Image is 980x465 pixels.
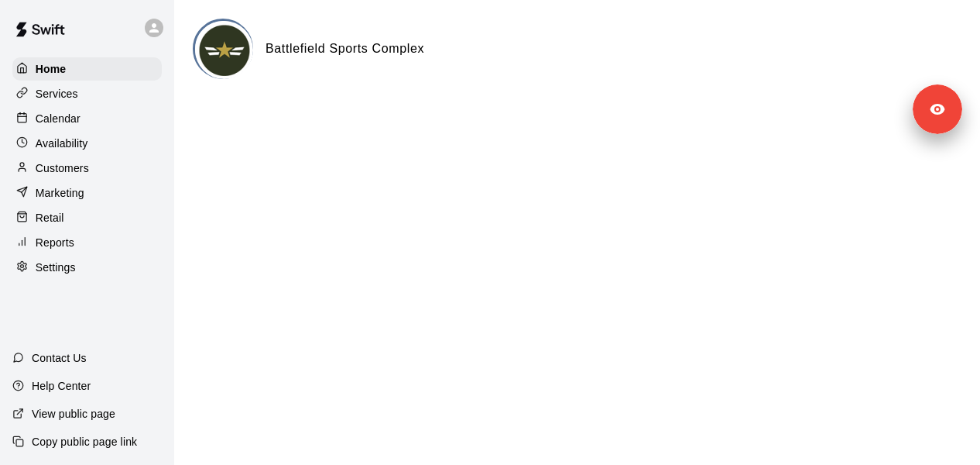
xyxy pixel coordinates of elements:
a: Customers [12,157,162,180]
p: Marketing [36,185,84,201]
p: Home [36,61,67,77]
a: Calendar [12,107,162,130]
a: Availability [12,132,162,155]
a: Services [12,82,162,105]
p: Services [36,86,78,102]
p: Calendar [36,111,81,126]
p: Copy public page link [32,434,137,449]
a: Reports [12,231,162,254]
p: Retail [36,210,64,226]
a: Home [12,57,162,81]
p: View public page [32,406,115,422]
a: Marketing [12,181,162,205]
p: Availability [36,136,88,151]
p: Contact Us [32,350,87,366]
p: Help Center [32,378,91,394]
img: Battlefield Sports Complex logo [195,21,253,79]
a: Settings [12,256,162,279]
a: Retail [12,206,162,229]
p: Customers [36,160,89,176]
h6: Battlefield Sports Complex [266,39,424,59]
p: Reports [36,235,74,250]
p: Settings [36,260,76,275]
